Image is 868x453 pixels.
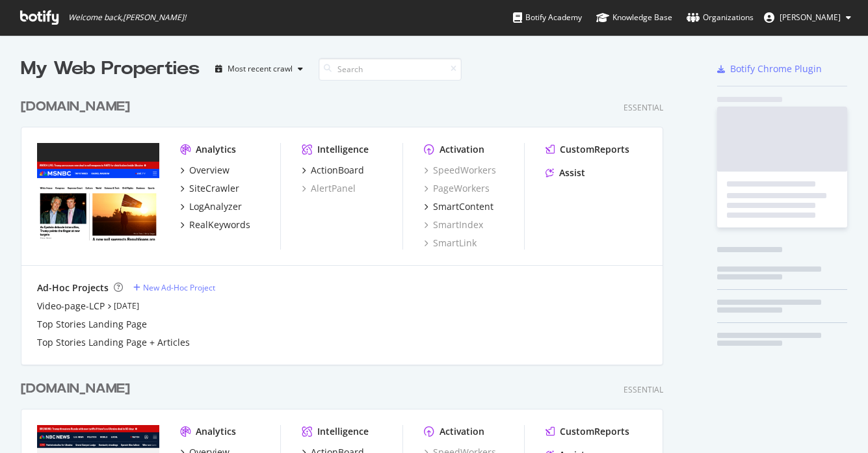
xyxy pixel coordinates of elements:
[189,164,230,177] div: Overview
[596,11,672,24] div: Knowledge Base
[319,58,462,81] input: Search
[133,282,215,293] a: New Ad-Hoc Project
[196,143,236,156] div: Analytics
[189,200,242,213] div: LogAnalyzer
[114,300,139,311] a: [DATE]
[21,97,130,116] div: [DOMAIN_NAME]
[559,166,585,179] div: Assist
[317,143,369,156] div: Intelligence
[560,425,629,438] div: CustomReports
[317,425,369,438] div: Intelligence
[433,200,493,213] div: SmartContent
[624,102,663,113] div: Essential
[143,282,215,293] div: New Ad-Hoc Project
[180,182,239,195] a: SiteCrawler
[424,164,496,177] a: SpeedWorkers
[717,62,822,75] a: Botify Chrome Plugin
[189,218,250,231] div: RealKeywords
[68,12,186,23] span: Welcome back, [PERSON_NAME] !
[311,164,364,177] div: ActionBoard
[302,164,364,177] a: ActionBoard
[687,11,754,24] div: Organizations
[424,237,477,250] a: SmartLink
[37,281,109,294] div: Ad-Hoc Projects
[180,164,230,177] a: Overview
[546,425,629,438] a: CustomReports
[37,336,190,349] a: Top Stories Landing Page + Articles
[424,218,483,231] a: SmartIndex
[37,300,105,313] a: Video-page-LCP
[302,182,356,195] a: AlertPanel
[560,143,629,156] div: CustomReports
[21,97,135,116] a: [DOMAIN_NAME]
[546,143,629,156] a: CustomReports
[546,166,585,179] a: Assist
[189,182,239,195] div: SiteCrawler
[196,425,236,438] div: Analytics
[21,380,135,398] a: [DOMAIN_NAME]
[180,200,242,213] a: LogAnalyzer
[210,58,308,79] button: Most recent crawl
[37,143,159,240] img: msnbc.com
[440,143,484,156] div: Activation
[21,380,130,398] div: [DOMAIN_NAME]
[424,182,490,195] a: PageWorkers
[730,62,822,75] div: Botify Chrome Plugin
[180,218,250,231] a: RealKeywords
[513,11,582,24] div: Botify Academy
[440,425,484,438] div: Activation
[228,65,293,73] div: Most recent crawl
[780,12,841,23] span: Joy Kemp
[424,200,493,213] a: SmartContent
[37,318,147,331] a: Top Stories Landing Page
[754,7,861,28] button: [PERSON_NAME]
[624,384,663,395] div: Essential
[21,56,200,82] div: My Web Properties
